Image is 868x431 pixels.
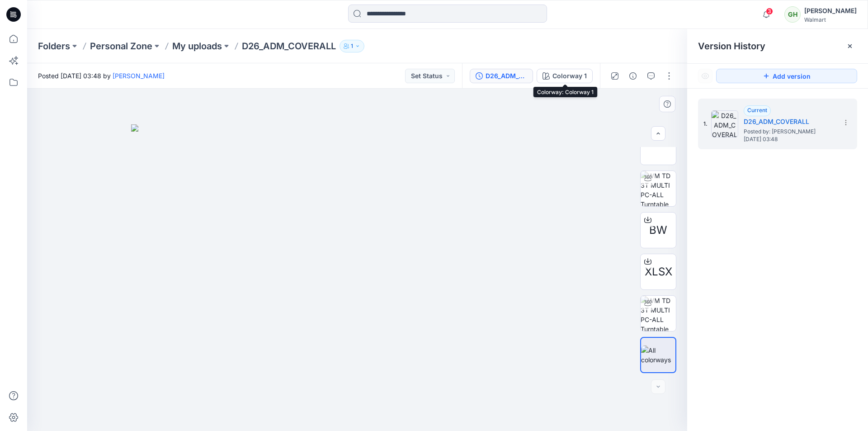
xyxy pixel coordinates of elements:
[641,346,675,365] img: All colorways
[698,41,765,52] span: Version History
[698,69,712,83] button: Show Hidden Versions
[804,5,857,16] div: [PERSON_NAME]
[744,136,834,142] span: [DATE] 03:48
[552,71,587,81] div: Colorway 1
[340,40,364,52] button: 1
[804,16,857,23] div: Walmart
[747,107,767,114] span: Current
[641,296,676,331] img: WM TD 3T MULTI PC-ALL Turntable with Avatar
[711,110,738,137] img: D26_ADM_COVERALL
[744,116,834,127] h5: D26_ADM_COVERALL
[703,120,708,128] span: 1.
[172,40,222,52] a: My uploads
[486,71,527,81] div: D26_ADM_COVERALL
[716,69,857,83] button: Add version
[649,222,667,238] span: BW
[113,72,165,80] a: [PERSON_NAME]
[744,127,834,136] span: Posted by: Gayan Hettiarachchi
[470,69,533,83] button: D26_ADM_COVERALL
[90,40,152,52] a: Personal Zone
[38,40,70,52] a: Folders
[626,69,640,83] button: Details
[766,8,773,15] span: 3
[351,41,353,51] p: 1
[645,264,672,280] span: XLSX
[641,171,676,206] img: WM TD 3T MULTI PC-ALL Turntable with Avatar
[537,69,593,83] button: Colorway 1
[38,71,165,81] span: Posted [DATE] 03:48 by
[784,6,801,23] div: GH
[242,40,336,52] p: D26_ADM_COVERALL
[846,43,854,50] button: Close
